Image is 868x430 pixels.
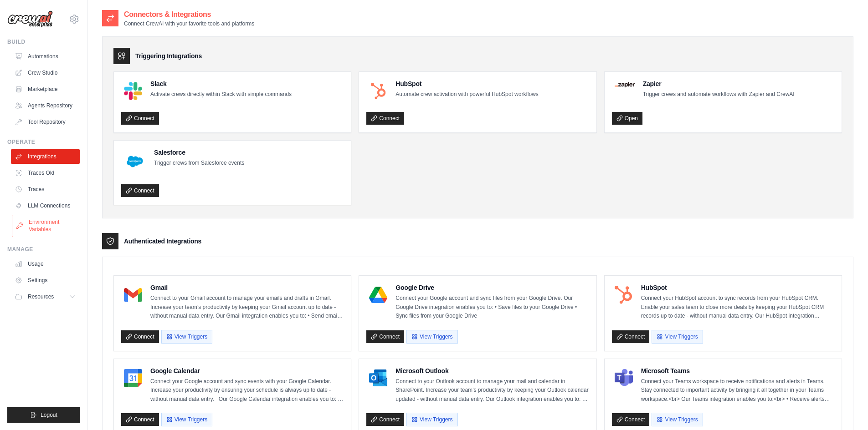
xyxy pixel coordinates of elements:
img: Zapier Logo [615,82,635,87]
a: Crew Studio [11,66,80,80]
h3: Authenticated Integrations [124,237,201,246]
h4: Google Calendar [150,366,344,375]
h3: Triggering Integrations [135,51,202,61]
a: Tool Repository [11,115,80,129]
img: Google Calendar Logo [124,369,142,387]
button: View Triggers [406,330,457,344]
h4: Gmail [150,283,344,292]
h4: Slack [150,79,292,88]
div: Build [7,38,80,46]
p: Connect to your Gmail account to manage your emails and drafts in Gmail. Increase your team’s pro... [150,294,344,321]
a: Connect [366,112,404,125]
h4: Microsoft Teams [641,366,834,375]
a: Connect [121,184,159,197]
img: Microsoft Teams Logo [615,369,633,387]
a: Marketplace [11,82,80,96]
button: View Triggers [161,330,212,344]
img: HubSpot Logo [369,82,387,100]
p: Activate crews directly within Slack with simple commands [150,90,292,99]
a: Connect [121,330,159,343]
button: Resources [11,289,80,304]
p: Trigger crews and automate workflows with Zapier and CrewAI [643,90,795,99]
button: View Triggers [161,413,212,426]
a: Traces [11,182,80,197]
h4: HubSpot [641,283,834,292]
a: Agents Repository [11,98,80,113]
a: LLM Connections [11,198,80,213]
img: Slack Logo [124,82,142,100]
a: Connect [612,413,650,426]
button: View Triggers [406,413,457,426]
a: Integrations [11,149,80,164]
img: Logo [7,10,53,28]
img: Microsoft Outlook Logo [369,369,387,387]
a: Usage [11,257,80,271]
p: Trigger crews from Salesforce events [154,159,244,168]
a: Settings [11,273,80,288]
p: Connect your HubSpot account to sync records from your HubSpot CRM. Enable your sales team to clo... [641,294,834,321]
a: Connect [366,413,404,426]
p: Automate crew activation with powerful HubSpot workflows [395,90,538,99]
a: Environment Variables [12,215,81,237]
div: Operate [7,138,80,146]
a: Connect [366,330,404,343]
img: Gmail Logo [124,286,142,304]
h2: Connectors & Integrations [124,9,254,20]
a: Traces Old [11,166,80,180]
p: Connect your Google account and sync files from your Google Drive. Our Google Drive integration e... [395,294,589,321]
a: Open [612,112,642,125]
span: Logout [41,411,57,419]
p: Connect your Google account and sync events with your Google Calendar. Increase your productivity... [150,377,344,404]
h4: Salesforce [154,148,244,157]
img: HubSpot Logo [615,286,633,304]
a: Connect [121,413,159,426]
p: Connect to your Outlook account to manage your mail and calendar in SharePoint. Increase your tea... [395,377,589,404]
span: Resources [28,293,54,300]
img: Google Drive Logo [369,286,387,304]
button: View Triggers [652,413,703,426]
h4: Microsoft Outlook [395,366,589,375]
h4: HubSpot [395,79,538,88]
a: Automations [11,49,80,64]
a: Connect [121,112,159,125]
div: Manage [7,246,80,253]
button: Logout [7,407,80,423]
p: Connect CrewAI with your favorite tools and platforms [124,20,254,27]
a: Connect [612,330,650,343]
img: Salesforce Logo [124,151,146,172]
h4: Google Drive [395,283,589,292]
button: View Triggers [652,330,703,344]
h4: Zapier [643,79,795,88]
p: Connect your Teams workspace to receive notifications and alerts in Teams. Stay connected to impo... [641,377,834,404]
